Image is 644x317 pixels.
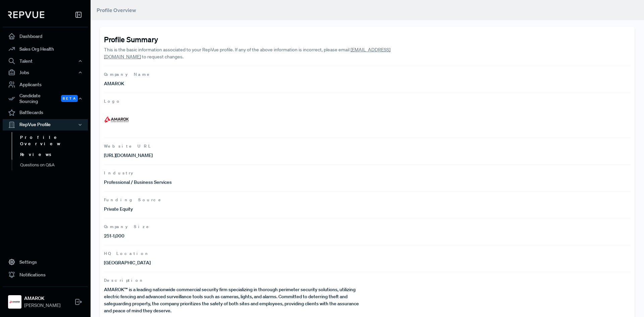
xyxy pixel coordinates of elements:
a: Battlecards [3,106,88,119]
span: [PERSON_NAME] [24,302,60,309]
span: Logo [104,98,631,104]
p: This is the basic information associated to your RepVue profile. If any of the above information ... [104,46,420,60]
span: Industry [104,170,631,176]
div: Candidate Sourcing [3,91,88,106]
p: [GEOGRAPHIC_DATA] [104,259,367,266]
a: Profile Overview [12,132,97,149]
a: Reviews [12,149,97,160]
img: Logo [104,107,129,132]
button: Candidate Sourcing Beta [3,91,88,106]
strong: AMAROK [24,295,60,302]
img: AMAROK [9,297,20,307]
button: RepVue Profile [3,119,88,130]
a: Dashboard [3,30,88,43]
p: 251-1,000 [104,232,367,240]
span: Company Name [104,71,631,77]
p: Professional / Business Services [104,179,367,186]
p: Private Equity [104,206,367,213]
a: Notifications [3,268,88,281]
span: Beta [61,95,78,102]
img: RepVue [8,11,44,18]
button: Talent [3,55,88,67]
span: Funding Source [104,197,631,203]
span: Profile Overview [97,7,136,13]
a: Applicants [3,78,88,91]
a: Questions on Q&A [12,160,97,170]
a: Sales Org Health [3,43,88,55]
p: AMAROK™ is a leading nationwide commercial security firm specializing in thorough perimeter secur... [104,286,367,314]
h4: Profile Summary [104,35,631,44]
span: Website URL [104,143,631,149]
a: AMAROKAMAROK[PERSON_NAME] [3,286,88,312]
span: Company Size [104,224,631,230]
span: Description [104,277,631,283]
a: Settings [3,256,88,268]
p: AMAROK [104,80,367,87]
p: [URL][DOMAIN_NAME] [104,152,367,159]
span: HQ Location [104,251,631,257]
button: Jobs [3,67,88,78]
